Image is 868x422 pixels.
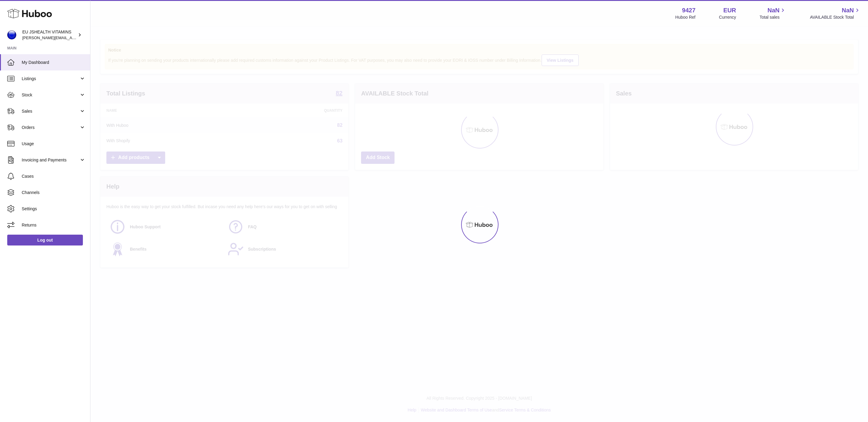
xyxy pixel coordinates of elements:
span: NaN [767,6,779,14]
span: AVAILABLE Stock Total [810,14,861,20]
span: Total sales [759,14,786,20]
a: NaN Total sales [759,6,786,20]
a: NaN AVAILABLE Stock Total [810,6,861,20]
div: Huboo Ref [675,14,696,20]
div: Currency [719,14,736,20]
span: Channels [22,190,86,195]
span: My Dashboard [22,60,86,65]
img: laura@jessicasepel.com [7,30,16,39]
span: Stock [22,92,79,98]
span: Orders [22,125,79,130]
div: EU JSHEALTH VITAMINS [22,29,77,41]
span: Sales [22,108,79,114]
strong: EUR [723,6,736,14]
strong: 9427 [682,6,696,14]
span: Listings [22,76,79,82]
span: [PERSON_NAME][EMAIL_ADDRESS][DOMAIN_NAME] [22,35,121,40]
span: Settings [22,206,86,212]
span: Usage [22,141,86,147]
span: Returns [22,222,86,228]
span: Cases [22,173,86,179]
span: Invoicing and Payments [22,157,79,163]
a: Log out [7,235,83,245]
span: NaN [842,6,854,14]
